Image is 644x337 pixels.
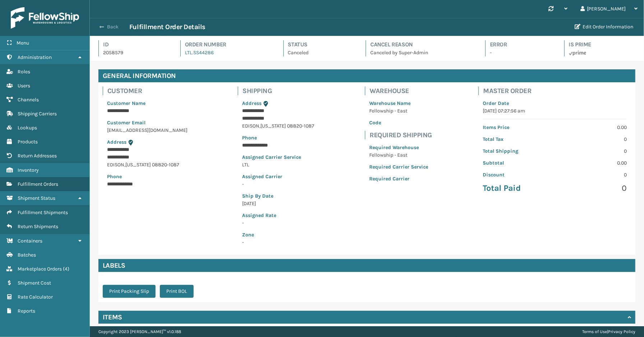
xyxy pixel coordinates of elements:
span: Batches [18,252,36,258]
h4: Order Number [185,40,270,49]
span: Reports [18,308,35,314]
span: Menu [17,40,29,46]
h4: Error [490,40,551,49]
p: Assigned Carrier [242,173,315,180]
p: Required Carrier [369,175,428,183]
div: | [582,326,635,337]
span: EDISON [107,162,124,168]
p: Ship By Date [242,192,315,200]
h4: Warehouse [370,87,432,95]
span: Containers [18,238,42,244]
p: Discount [483,171,550,179]
h4: Customer [107,87,192,95]
span: Users [18,83,30,89]
span: Shipment Status [18,195,55,201]
span: - [242,231,315,245]
a: Privacy Policy [608,329,635,334]
a: LTL.SS44286 [185,50,214,56]
p: - [490,49,551,56]
p: Canceled by Super-Admin [370,49,472,56]
p: Assigned Rate [242,212,315,219]
span: Lookups [18,125,37,131]
button: Edit Order Information [570,20,638,34]
p: 0.00 [559,159,627,167]
p: Total Paid [483,183,550,194]
span: Products [18,139,38,145]
h4: Shipping [242,87,319,95]
span: ( 4 ) [63,266,69,272]
span: Address [107,139,126,145]
p: Copyright 2023 [PERSON_NAME]™ v 1.0.188 [98,326,181,337]
img: logo [11,7,79,29]
p: 0 [559,183,627,194]
span: 08820-1087 [287,123,314,129]
p: Subtotal [483,159,550,167]
p: Zone [242,231,315,239]
span: Roles [18,69,30,75]
h4: Labels [98,259,635,272]
button: Print Packing Slip [103,285,156,298]
button: Back [96,24,129,30]
p: Phone [107,173,187,180]
span: [US_STATE] [125,162,151,168]
span: EDISON [242,123,259,129]
button: Print BOL [160,285,194,298]
p: Fellowship - East [369,107,428,115]
span: , [259,123,260,129]
h4: Is Prime [569,40,635,49]
p: Customer Name [107,100,187,107]
p: Fellowship - East [369,151,428,159]
p: Total Tax [483,135,550,143]
p: 2058579 [103,49,167,56]
h4: Master Order [483,87,631,95]
p: [DATE] [242,200,315,207]
span: Shipping Carriers [18,111,57,117]
span: Rate Calculator [18,294,53,300]
p: Assigned Carrier Service [242,153,315,161]
h4: Status [288,40,353,49]
span: 08820-1087 [152,162,179,168]
span: Shipment Cost [18,280,51,286]
p: Items Price [483,124,550,131]
span: Fulfillment Shipments [18,209,68,216]
p: [EMAIL_ADDRESS][DOMAIN_NAME] [107,126,187,134]
h4: Id [103,40,167,49]
h4: Items [103,313,122,322]
p: 0 [559,147,627,155]
p: Warehouse Name [369,100,428,107]
span: Fulfillment Orders [18,181,58,187]
i: Edit [575,24,580,29]
p: [DATE] 07:27:56 am [483,107,627,115]
h3: Fulfillment Order Details [129,23,205,31]
h4: Cancel Reason [370,40,472,49]
span: Channels [18,97,39,103]
a: Terms of Use [582,329,607,334]
h4: General Information [98,69,635,82]
span: Inventory [18,167,39,173]
p: Total Shipping [483,147,550,155]
span: Marketplace Orders [18,266,62,272]
p: 0.00 [559,124,627,131]
p: Order Date [483,100,627,107]
p: Canceled [288,49,353,56]
p: 0 [559,171,627,179]
p: Required Carrier Service [369,163,428,171]
p: 0 [559,135,627,143]
p: Phone [242,134,315,142]
span: Return Shipments [18,223,58,230]
span: Return Addresses [18,153,57,159]
p: Required Warehouse [369,144,428,151]
p: Customer Email [107,119,187,126]
p: - [242,219,315,227]
span: Address [242,100,261,106]
span: , [124,162,125,168]
span: [US_STATE] [260,123,286,129]
h4: Required Shipping [370,131,432,139]
p: LTL [242,161,315,168]
p: - [242,180,315,188]
span: Administration [18,54,52,60]
p: Code [369,119,428,126]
